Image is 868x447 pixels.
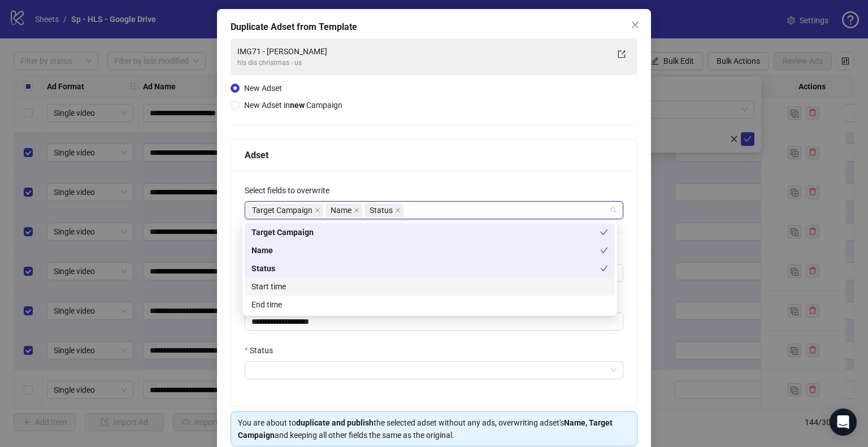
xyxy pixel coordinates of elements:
div: Status [245,259,615,277]
span: New Adset [244,84,282,93]
div: Target Campaign [245,223,615,241]
div: You are about to the selected adset without any ads, overwriting adset's and keeping all other fi... [238,416,630,441]
div: IMG71 - [PERSON_NAME] [237,45,608,58]
strong: Name, Target Campaign [238,418,613,440]
span: New Adset in Campaign [244,101,342,110]
span: close [315,207,320,213]
div: End time [245,296,615,314]
div: Name [245,241,615,259]
input: Name [245,313,623,331]
span: Target Campaign [252,204,313,216]
div: Name [251,244,600,257]
span: Name [331,204,351,216]
strong: new [290,101,305,110]
span: Status [370,204,393,216]
label: Status [245,344,280,357]
div: Open Intercom Messenger [830,409,857,436]
label: Select fields to overwrite [245,184,337,197]
button: Close [626,16,644,34]
div: hls dis christmas - us [237,58,608,68]
span: close [395,207,401,213]
span: check [600,264,608,272]
span: check [600,228,608,236]
span: Status [364,203,403,217]
span: close [354,207,359,213]
div: Status [251,262,600,275]
span: export [618,50,626,58]
div: Start time [245,277,615,296]
span: Name [325,203,362,217]
div: Start time [251,280,608,293]
div: Target Campaign [251,226,600,238]
div: Duplicate Adset from Template [231,20,637,34]
span: close [631,20,640,29]
span: Target Campaign [247,203,323,217]
span: check [600,246,608,254]
div: Adset [245,148,623,162]
strong: duplicate and publish [296,418,374,427]
div: End time [251,298,608,311]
